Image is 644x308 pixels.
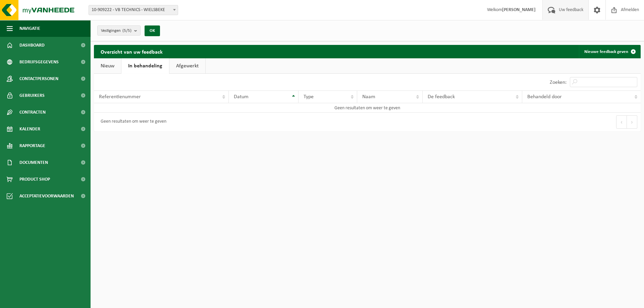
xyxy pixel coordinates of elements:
[19,121,40,137] span: Kalender
[122,28,131,33] count: (5/5)
[428,94,455,100] span: De feedback
[502,7,536,12] strong: [PERSON_NAME]
[169,58,205,74] a: Afgewerkt
[145,25,160,36] button: OK
[19,87,45,104] span: Gebruikers
[19,20,40,37] span: Navigatie
[627,115,637,129] button: Next
[101,26,131,36] span: Vestigingen
[99,94,141,100] span: Referentienummer
[19,171,50,188] span: Product Shop
[89,5,178,15] span: 10-909222 - VB TECHNICS - WIELSBEKE
[94,45,169,58] h2: Overzicht van uw feedback
[89,5,178,15] span: 10-909222 - VB TECHNICS - WIELSBEKE
[94,58,121,74] a: Nieuw
[362,94,375,100] span: Naam
[19,137,45,154] span: Rapportage
[616,115,627,129] button: Previous
[527,94,562,100] span: Behandeld door
[19,54,59,70] span: Bedrijfsgegevens
[121,58,169,74] a: In behandeling
[19,37,45,54] span: Dashboard
[579,45,640,58] a: Nieuwe feedback geven
[234,94,249,100] span: Datum
[550,80,567,85] label: Zoeken:
[304,94,314,100] span: Type
[19,70,58,87] span: Contactpersonen
[19,154,48,171] span: Documenten
[97,116,166,128] div: Geen resultaten om weer te geven
[97,25,141,36] button: Vestigingen(5/5)
[19,188,74,204] span: Acceptatievoorwaarden
[94,103,641,113] td: Geen resultaten om weer te geven
[19,104,46,121] span: Contracten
